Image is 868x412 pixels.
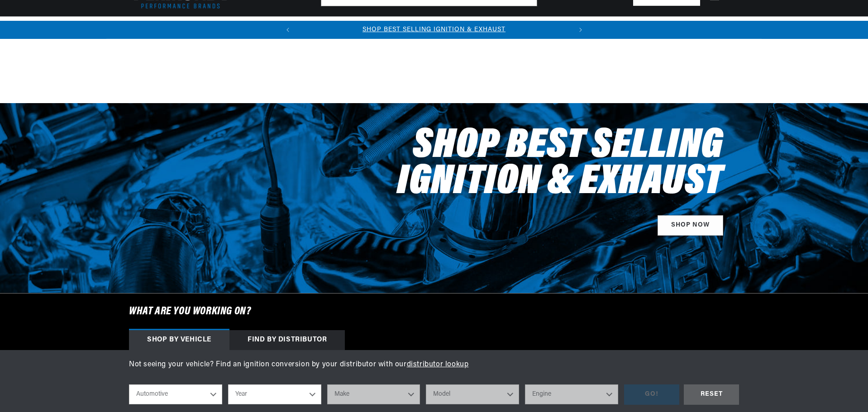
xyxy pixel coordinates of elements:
[362,26,506,33] a: SHOP BEST SELLING IGNITION & EXHAUST
[202,17,277,38] summary: Coils & Distributors
[407,361,469,368] a: distributor lookup
[277,17,392,38] summary: Headers, Exhausts & Components
[129,359,739,371] p: Not seeing your vehicle? Find an ignition conversion by your distributor with our
[572,21,590,39] button: Translation missing: en.sections.announcements.next_announcement
[297,25,572,35] div: 1 of 2
[336,128,723,201] h2: Shop Best Selling Ignition & Exhaust
[426,384,519,404] select: Model
[684,17,739,38] summary: Product Support
[129,17,202,38] summary: Ignition Conversions
[106,294,762,330] h6: What are you working on?
[510,17,574,38] summary: Spark Plug Wires
[229,330,345,350] div: Find by Distributor
[684,384,739,405] div: RESET
[525,384,618,404] select: Engine
[228,384,321,404] select: Year
[327,384,420,404] select: Make
[129,384,222,404] select: Ride Type
[573,17,620,38] summary: Motorcycle
[658,215,723,236] a: SHOP NOW
[129,330,229,350] div: Shop by vehicle
[444,17,510,38] summary: Battery Products
[106,21,762,39] slideshow-component: Translation missing: en.sections.announcements.announcement_bar
[279,21,297,39] button: Translation missing: en.sections.announcements.previous_announcement
[297,25,572,35] div: Announcement
[392,17,444,38] summary: Engine Swaps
